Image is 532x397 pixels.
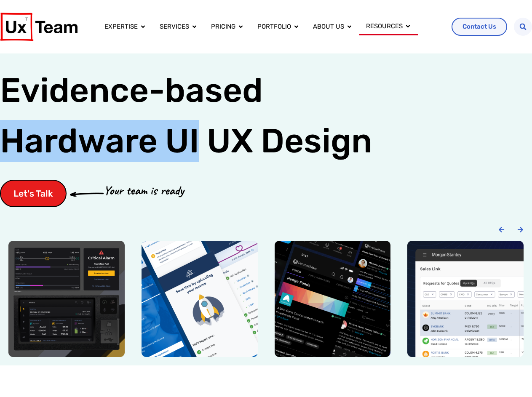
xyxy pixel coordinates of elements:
img: SHC medical job application mobile app [142,241,258,357]
span: UX Design [207,120,372,162]
span: Subscribe to UX Team newsletter. [11,117,317,125]
div: Search [514,18,532,36]
span: Last Name [160,0,190,8]
img: arrow-cta [70,192,104,197]
a: Expertise [104,22,138,32]
span: Let's Talk [13,189,53,198]
div: Carousel [8,241,524,357]
input: Subscribe to UX Team newsletter. [2,118,8,124]
div: Menu Toggle [98,18,445,36]
nav: Menu [98,18,445,36]
p: Your team is ready [104,181,184,200]
img: Power conversion company hardware UI device ux design [8,241,125,357]
a: Portfolio [257,22,291,32]
div: 3 / 6 [275,241,391,357]
a: About us [313,22,344,32]
img: Morgan Stanley trading floor application design [407,241,524,357]
a: Resources [366,21,403,31]
div: 1 / 6 [8,241,125,357]
img: Prometheus alts social media mobile app design [275,241,391,357]
div: 4 / 6 [407,241,524,357]
span: Contact Us [462,24,496,30]
a: Contact Us [452,18,507,36]
div: 2 / 6 [142,241,258,357]
div: Next slide [517,226,524,233]
div: Previous slide [498,226,505,233]
a: Pricing [211,22,235,32]
a: Services [160,22,189,32]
